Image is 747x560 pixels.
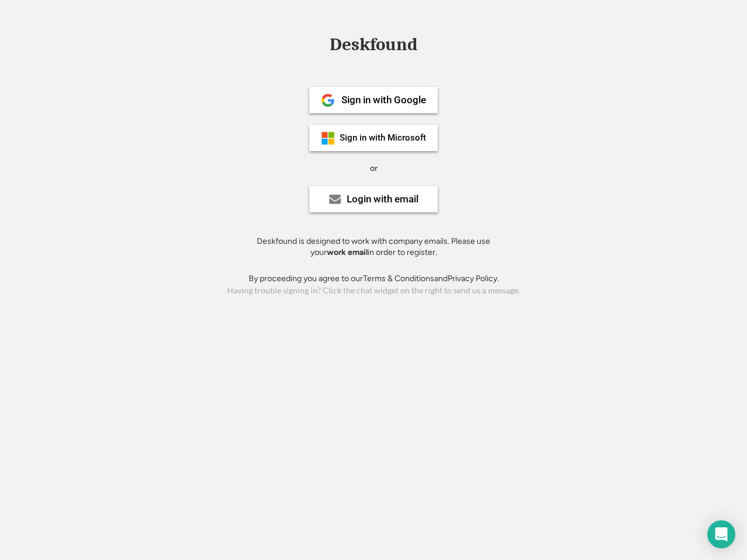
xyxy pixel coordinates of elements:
strong: work email [327,247,368,257]
div: Open Intercom Messenger [707,520,735,548]
a: Privacy Policy. [448,274,499,283]
img: ms-symbollockup_mssymbol_19.png [321,131,335,145]
div: Sign in with Microsoft [340,134,426,142]
div: Deskfound [324,36,423,54]
div: Sign in with Google [341,95,426,105]
div: By proceeding you agree to our and [249,273,499,285]
a: Terms & Conditions [363,274,434,283]
div: or [370,163,378,174]
div: Deskfound is designed to work with company emails. Please use your in order to register. [242,236,505,258]
div: Login with email [347,194,418,204]
img: 1024px-Google__G__Logo.svg.png [321,93,335,107]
